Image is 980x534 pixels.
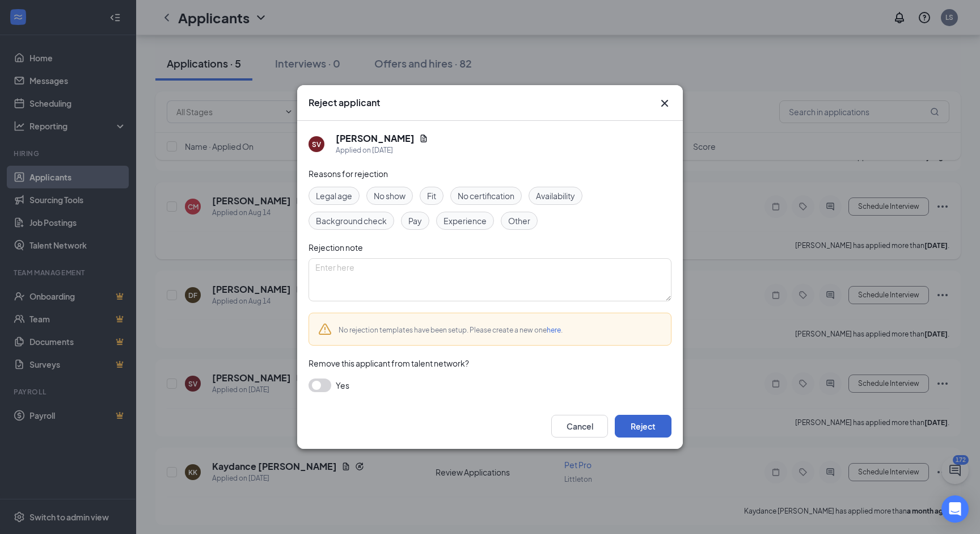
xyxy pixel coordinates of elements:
[408,215,422,227] span: Pay
[941,495,969,523] div: Open Intercom Messenger
[508,215,530,227] span: Other
[309,242,363,253] span: Rejection note
[316,215,387,227] span: Background check
[336,379,349,392] span: Yes
[316,190,352,202] span: Legal age
[443,215,487,227] span: Experience
[615,415,671,438] button: Reject
[547,326,561,334] a: here
[309,96,380,109] h3: Reject applicant
[551,415,608,438] button: Cancel
[658,96,671,110] button: Close
[318,322,332,336] svg: Warning
[374,190,405,202] span: No show
[312,140,321,149] div: SV
[458,190,514,202] span: No certification
[339,326,563,334] span: No rejection templates have been setup. Please create a new one .
[309,169,388,179] span: Reasons for rejection
[336,145,428,156] div: Applied on [DATE]
[427,190,436,202] span: Fit
[419,134,428,143] svg: Document
[309,358,469,368] span: Remove this applicant from talent network?
[336,132,415,145] h5: [PERSON_NAME]
[536,190,575,202] span: Availability
[658,96,671,110] svg: Cross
